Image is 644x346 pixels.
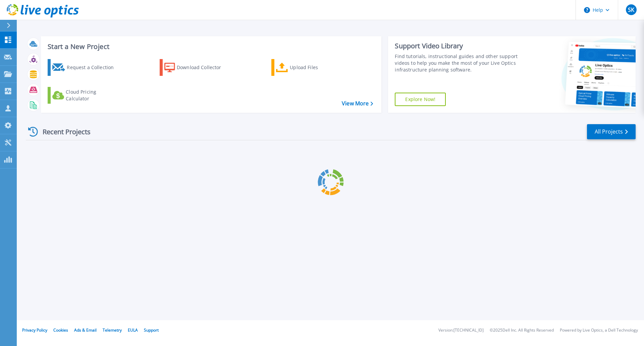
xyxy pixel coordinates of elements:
div: Support Video Library [395,42,521,50]
a: Upload Files [271,59,346,76]
li: © 2025 Dell Inc. All Rights Reserved [490,328,554,333]
a: Privacy Policy [22,327,47,333]
li: Version: [TECHNICAL_ID] [438,328,484,333]
div: Cloud Pricing Calculator [66,89,119,102]
a: Download Collector [160,59,234,76]
a: EULA [128,327,138,333]
a: Explore Now! [395,93,446,106]
a: Ads & Email [74,327,97,333]
a: Telemetry [103,327,122,333]
div: Upload Files [290,61,343,74]
a: Cookies [53,327,68,333]
a: All Projects [587,124,636,139]
span: SK [628,7,634,12]
a: View More [342,100,373,107]
div: Find tutorials, instructional guides and other support videos to help you make the most of your L... [395,53,521,73]
div: Request a Collection [67,61,120,74]
h3: Start a New Project [48,43,373,50]
a: Support [144,327,159,333]
div: Download Collector [177,61,230,74]
li: Powered by Live Optics, a Dell Technology [560,328,638,333]
div: Recent Projects [26,123,100,140]
a: Cloud Pricing Calculator [48,87,122,104]
a: Request a Collection [48,59,122,76]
